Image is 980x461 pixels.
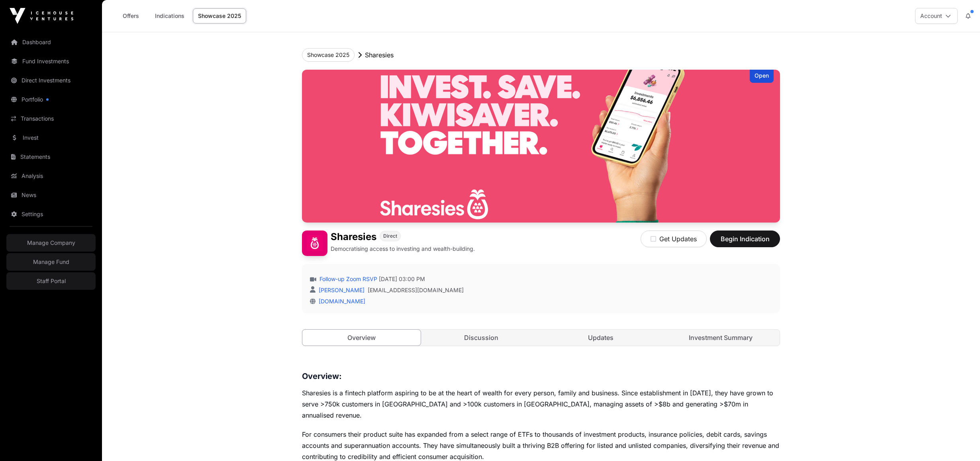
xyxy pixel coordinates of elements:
[915,8,958,24] button: Account
[662,330,780,346] a: Investment Summary
[302,329,421,346] a: Overview
[6,91,96,108] a: Portfolio
[6,272,96,290] a: Staff Portal
[302,70,780,223] img: Sharesies
[368,286,464,294] a: [EMAIL_ADDRESS][DOMAIN_NAME]
[422,330,541,346] a: Discussion
[150,8,190,23] a: Indications
[115,8,147,23] a: Offers
[6,72,96,89] a: Direct Investments
[542,330,660,346] a: Updates
[302,48,355,62] button: Showcase 2025
[331,245,475,253] p: Democratising access to investing and wealth-building.
[379,275,425,283] span: [DATE] 03:00 PM
[193,8,246,23] a: Showcase 2025
[6,186,96,204] a: News
[6,129,96,147] a: Invest
[6,205,96,223] a: Settings
[6,53,96,70] a: Fund Investments
[6,148,96,166] a: Statements
[710,230,780,247] button: Begin Indication
[302,370,780,383] h3: Overview:
[10,8,73,24] img: Icehouse Ventures Logo
[750,70,774,83] div: Open
[6,33,96,51] a: Dashboard
[331,230,376,243] h1: Sharesies
[6,234,96,252] a: Manage Company
[302,330,780,346] nav: Tabs
[383,233,397,239] span: Direct
[302,230,327,256] img: Sharesies
[6,167,96,185] a: Analysis
[6,110,96,127] a: Transactions
[710,238,780,246] a: Begin Indication
[302,387,780,421] p: Sharesies is a fintech platform aspiring to be at the heart of wealth for every person, family an...
[720,234,770,244] span: Begin Indication
[6,253,96,271] a: Manage Fund
[316,298,365,305] a: [DOMAIN_NAME]
[365,50,394,60] p: Sharesies
[318,275,377,283] a: Follow-up Zoom RSVP
[641,230,707,247] button: Get Updates
[317,287,365,293] a: [PERSON_NAME]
